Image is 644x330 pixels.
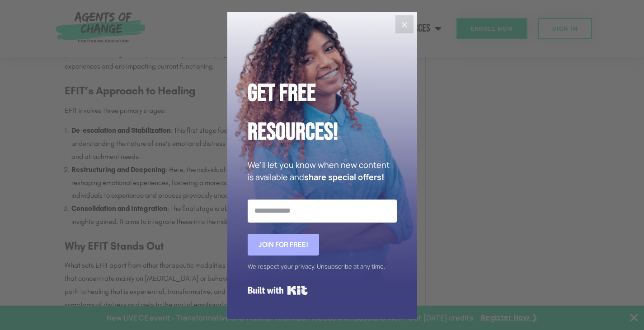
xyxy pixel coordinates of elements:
div: We respect your privacy. Unsubscribe at any time. [248,260,397,273]
h2: Get Free Resources! [248,74,397,152]
a: Built with Kit [248,282,308,298]
strong: share special offers! [304,172,384,182]
input: Email Address [248,200,397,222]
button: Join for FREE! [248,234,319,256]
p: We'll let you know when new content is available and [248,159,397,183]
button: Close [395,15,414,33]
